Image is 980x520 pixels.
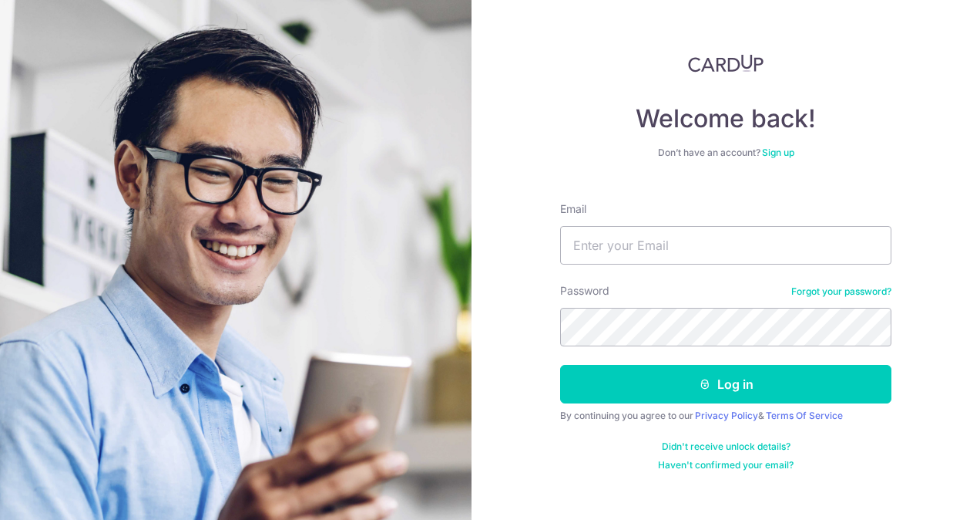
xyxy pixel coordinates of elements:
[560,283,609,299] label: Password
[695,410,758,421] a: Privacy Policy
[560,365,891,404] button: Log in
[766,410,843,421] a: Terms Of Service
[560,410,891,422] div: By continuing you agree to our &
[658,459,794,471] a: Haven't confirmed your email?
[662,441,790,453] a: Didn't receive unlock details?
[791,285,891,298] a: Forgot your password?
[560,226,891,265] input: Enter your Email
[560,147,891,159] div: Don’t have an account?
[560,103,891,134] h4: Welcome back!
[688,54,764,73] img: CardUp Logo
[560,201,586,217] label: Email
[762,147,794,158] a: Sign up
